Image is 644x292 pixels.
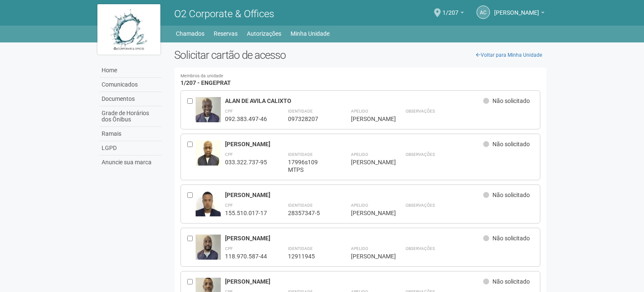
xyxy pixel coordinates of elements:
strong: Identidade [288,246,313,251]
div: [PERSON_NAME] [225,234,483,242]
a: Minha Unidade [291,28,330,39]
strong: CPF [225,109,233,113]
strong: Observações [406,152,435,157]
span: Não solicitado [492,235,530,242]
img: user.jpg [196,140,221,167]
strong: Apelido [351,109,368,113]
h4: 1/207 - ENGEPRAT [181,74,540,86]
div: 12911945 [288,253,330,260]
div: [PERSON_NAME] [225,191,483,199]
span: O2 Corporate & Offices [174,8,274,20]
strong: Apelido [351,246,368,251]
h2: Solicitar cartão de acesso [174,49,547,61]
a: LGPD [99,141,162,155]
span: Não solicitado [492,192,530,198]
span: Não solicitado [492,278,530,285]
strong: Apelido [351,152,368,157]
div: [PERSON_NAME] [351,158,385,166]
small: Membros da unidade [181,74,540,79]
strong: CPF [225,152,233,157]
strong: Identidade [288,152,313,157]
strong: Apelido [351,203,368,208]
strong: Identidade [288,203,313,208]
div: 033.322.737-95 [225,158,267,166]
img: user.jpg [196,97,221,129]
div: [PERSON_NAME] [351,115,385,123]
strong: Observações [406,203,435,208]
div: 155.510.017-17 [225,209,267,217]
strong: CPF [225,246,233,251]
span: Não solicitado [492,141,530,147]
a: Autorizações [247,28,281,39]
a: Grade de Horários dos Ônibus [99,106,162,127]
img: user.jpg [196,234,221,262]
div: [PERSON_NAME] [351,209,385,217]
img: logo.jpg [97,4,160,55]
a: AC [476,5,490,19]
a: Voltar para Minha Unidade [471,49,547,61]
strong: CPF [225,203,233,208]
strong: Identidade [288,109,313,113]
span: 1/207 [442,1,458,16]
div: 097328207 [288,115,330,123]
div: [PERSON_NAME] [225,278,483,285]
a: Reservas [214,28,238,39]
div: 17996s109 MTPS [288,158,330,174]
span: Não solicitado [492,97,530,104]
div: 118.970.587-44 [225,253,267,260]
a: 1/207 [442,11,464,17]
strong: Observações [406,109,435,113]
a: Anuncie sua marca [99,155,162,169]
div: 28357347-5 [288,209,330,217]
a: Ramais [99,127,162,141]
div: [PERSON_NAME] [225,140,483,148]
strong: Observações [406,246,435,251]
a: Home [99,63,162,78]
a: Chamados [176,28,204,39]
a: Documentos [99,92,162,106]
a: Comunicados [99,78,162,92]
img: user.jpg [196,191,221,220]
span: Andréa Cunha [494,1,539,16]
a: [PERSON_NAME] [494,11,545,17]
div: [PERSON_NAME] [351,253,385,260]
div: 092.383.497-46 [225,115,267,123]
div: ALAN DE AVILA CALIXTO [225,97,483,105]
